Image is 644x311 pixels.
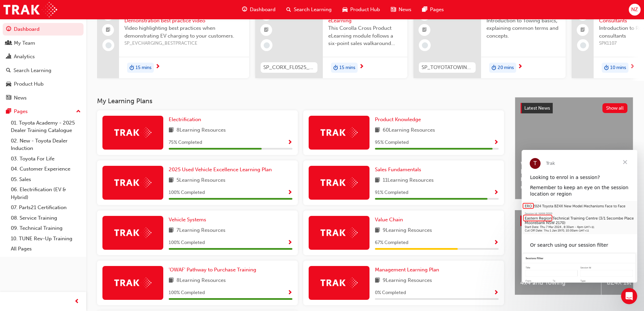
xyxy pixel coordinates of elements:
[169,189,205,197] span: 100 % Completed
[169,139,202,147] span: 75 % Completed
[106,26,111,35] span: booktick-icon
[604,63,609,72] span: duration-icon
[333,63,338,72] span: duration-icon
[14,94,27,102] div: News
[515,97,633,199] a: Latest NewsShow allWelcome to your new Training Resource CentreRevolutionise the way you access a...
[287,290,292,296] span: Show Progress
[494,190,499,196] span: Show Progress
[375,276,380,285] span: book-icon
[286,5,291,14] span: search-icon
[169,276,174,285] span: book-icon
[631,6,638,14] span: NZ
[97,4,249,78] a: Toyota Electrified: Charging Demonstration best practice videoVideo highlighting best practices w...
[375,116,421,123] span: Product Knowledge
[169,216,209,224] a: Vehicle Systems
[8,202,84,213] a: 07. Parts21 Certification
[524,105,550,111] span: Latest News
[399,6,411,14] span: News
[320,127,358,138] img: Trak
[255,4,407,78] a: SP_CORX_FL0525_ELCorolla Cross Product eLearningThis Corolla Cross Product eLearning module follo...
[521,160,627,176] span: Welcome to your new Training Resource Centre
[494,240,499,246] span: Show Progress
[8,223,84,234] a: 09. Technical Training
[375,189,408,197] span: 91 % Completed
[494,138,499,147] button: Show Progress
[263,64,315,71] span: SP_CORX_FL0525_EL
[375,139,409,147] span: 95 % Completed
[8,174,84,185] a: 05. Sales
[8,234,84,244] a: 10. TUNE Rev-Up Training
[602,103,628,113] button: Show all
[3,22,84,105] button: DashboardMy TeamAnalyticsSearch LearningProduct HubNews
[375,266,442,274] a: Management Learning Plan
[320,227,358,238] img: Trak
[339,64,355,72] span: 15 mins
[287,138,292,147] button: Show Progress
[169,166,275,174] a: 2025 Used Vehicle Excellence Learning Plan
[124,40,244,47] span: SP_EVCHARGING_BESTPRACTICE
[176,126,226,135] span: 8 Learning Resources
[630,64,635,70] span: next-icon
[14,80,44,88] div: Product Hub
[6,40,11,46] span: people-icon
[105,42,112,48] span: learningRecordVerb_NONE-icon
[242,5,247,14] span: guage-icon
[169,289,205,297] span: 100 % Completed
[129,63,134,72] span: duration-icon
[114,227,151,238] img: Trak
[237,3,281,17] a: guage-iconDashboard
[359,64,364,70] span: next-icon
[169,217,206,223] span: Vehicle Systems
[155,64,160,70] span: next-icon
[430,6,444,14] span: Pages
[3,2,57,17] img: Trak
[328,24,402,47] span: This Corolla Cross Product eLearning module follows a six-point sales walkaround format, designed...
[350,6,380,14] span: Product Hub
[169,239,205,247] span: 100 % Completed
[3,50,84,63] a: Analytics
[124,24,244,40] span: Video highlighting best practices when demonstrating EV charging to your customers.
[422,26,427,35] span: booktick-icon
[385,3,417,17] a: news-iconNews
[169,266,259,274] a: 'OWAF' Pathway to Purchase Training
[3,37,84,49] a: My Team
[169,226,174,235] span: book-icon
[383,276,432,285] span: 9 Learning Resources
[486,17,560,40] span: Introduction to Towing basics, explaining common terms and concepts.
[494,188,499,197] button: Show Progress
[287,190,292,196] span: Show Progress
[375,216,406,224] a: Value Chain
[494,140,499,146] span: Show Progress
[8,184,84,202] a: 06. Electrification (EV & Hybrid)
[518,64,523,70] span: next-icon
[422,5,427,14] span: pages-icon
[294,6,332,14] span: Search Learning
[375,239,408,247] span: 67 % Completed
[3,105,84,118] button: Pages
[169,176,174,185] span: book-icon
[320,277,358,288] img: Trak
[375,226,380,235] span: book-icon
[6,95,11,101] span: news-icon
[521,103,627,114] a: Latest NewsShow all
[176,276,226,285] span: 8 Learning Resources
[14,108,28,115] div: Pages
[14,67,51,74] div: Search Learning
[114,177,151,188] img: Trak
[287,239,292,247] button: Show Progress
[169,166,272,173] span: 2025 Used Vehicle Excellence Learning Plan
[580,26,585,35] span: booktick-icon
[629,4,641,16] button: NZ
[6,26,11,32] span: guage-icon
[522,150,637,283] iframe: Intercom live chat message
[97,97,504,105] h3: My Learning Plans
[391,5,396,14] span: news-icon
[114,277,151,288] img: Trak
[8,244,84,254] a: All Pages
[287,240,292,246] span: Show Progress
